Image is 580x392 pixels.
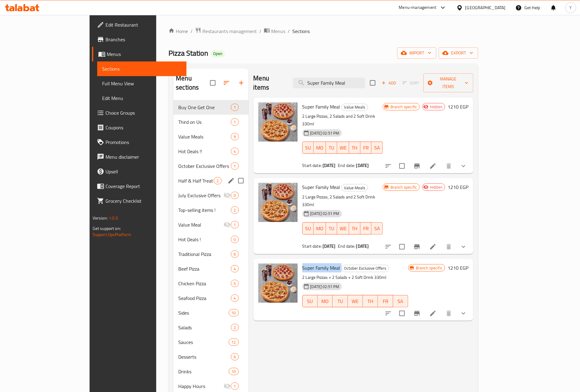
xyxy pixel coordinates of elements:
[231,163,238,169] span: 1
[105,183,182,190] span: Coverage Report
[178,353,231,361] span: Desserts
[356,161,369,169] b: [DATE]
[178,236,231,243] span: Hot Deals !
[302,183,340,192] span: Super Family Meal
[231,295,238,301] span: 4
[224,192,231,199] svg: Inactive section
[231,221,238,228] div: items
[231,236,238,243] div: items
[302,242,322,250] span: Start date:
[178,309,229,316] span: Sides
[323,242,335,250] b: [DATE]
[97,61,187,76] a: Sections
[380,297,390,306] span: FR
[314,142,326,154] button: MO
[448,264,468,272] h6: 1210 EGP
[350,297,360,306] span: WE
[105,124,182,131] span: Coupons
[388,184,419,190] span: Branch specific
[105,153,182,161] span: Menu disclaimer
[396,240,408,253] span: Select to update
[374,143,380,152] span: SA
[178,324,231,331] div: Salads
[105,197,182,205] span: Grocery Checklist
[173,349,248,364] div: Desserts6
[302,113,383,128] p: 2 Large Pizzas, 2 Salads and 2 Soft Drink 330ml
[178,104,231,111] span: Buy One Get One
[224,383,231,390] svg: Inactive section
[308,130,342,136] span: [DATE] 02:51 PM
[178,280,231,287] div: Chicken Pizza
[231,354,238,360] span: 6
[356,242,369,250] b: [DATE]
[396,160,408,172] span: Select to update
[211,51,225,56] span: Open
[173,100,248,115] div: Buy One Get One1
[302,102,340,111] span: Super Family Meal
[305,143,312,152] span: SU
[396,307,408,320] span: Select to update
[349,142,360,154] button: TH
[227,176,236,185] button: edit
[460,310,467,317] svg: Show Choices
[258,102,297,142] img: Super Family Meal
[381,306,396,321] button: sort-choices
[302,274,408,281] p: 2 Large Pizzas + 2 Salads + 2 Soft Drink 330ml
[337,222,349,235] button: WE
[429,162,437,170] a: Edit menu item
[316,224,323,233] span: MO
[326,142,337,154] button: TU
[105,109,182,116] span: Choice Groups
[231,207,238,213] span: 2
[335,297,345,306] span: TU
[173,129,248,144] div: Value Meals9
[92,164,187,179] a: Upsell
[570,4,572,11] span: Y
[308,284,342,290] span: [DATE] 02:51 PM
[178,294,231,302] span: Seafood Pizza
[381,80,397,87] span: Add
[326,222,337,235] button: TU
[231,149,238,154] span: 4
[202,28,257,35] span: Restaurants management
[178,221,224,228] span: Value Meal
[288,28,290,35] li: /
[429,310,437,317] a: Edit menu item
[302,295,318,307] button: SU
[92,32,187,47] a: Branches
[219,76,234,90] span: Sort sections
[173,144,248,159] div: Hot Deals !!4
[302,193,383,209] p: 2 Large Pizzas, 2 Salads and 2 Soft Drink 330ml
[107,50,182,58] span: Menus
[427,104,445,110] span: Hidden
[360,222,372,235] button: FR
[428,75,469,91] span: Manage items
[173,188,248,203] div: July Exclusive Offers0
[173,261,248,276] div: Beef Pizza4
[102,80,182,87] span: Full Menu View
[259,28,261,35] li: /
[102,65,182,72] span: Sections
[173,320,248,335] div: Salads2
[109,214,118,222] span: 1.0.0
[173,173,248,188] div: Half & Half Treat2edit
[292,28,310,35] span: Sections
[399,78,423,88] span: Select section first
[173,291,248,305] div: Seafood Pizza4
[410,239,424,254] button: Branch-specific-item
[231,265,238,272] div: items
[173,203,248,217] div: Top-selling items !2
[211,50,225,57] div: Open
[178,133,231,140] span: Value Meals
[337,142,349,154] button: WE
[231,104,238,111] div: items
[97,76,187,91] a: Full Menu View
[439,47,478,59] button: export
[253,74,286,92] h2: Menu items
[271,28,285,35] span: Menus
[231,251,238,257] span: 6
[305,224,312,233] span: SU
